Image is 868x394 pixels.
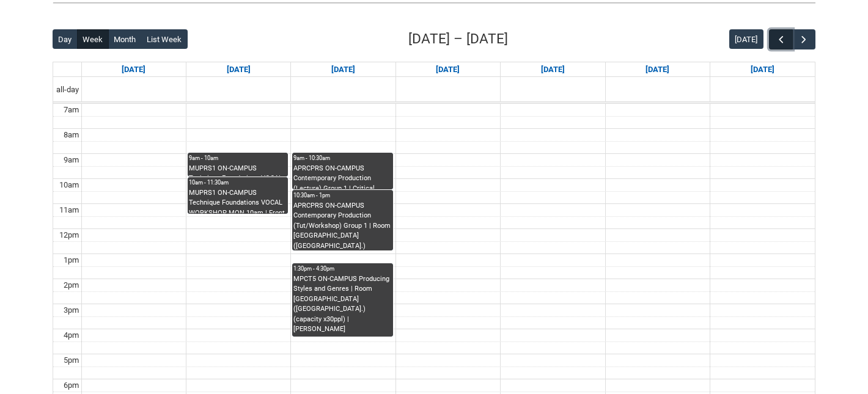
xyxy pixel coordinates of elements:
button: Day [53,29,78,49]
div: APRCPRS ON-CAMPUS Contemporary Production (Lecture) Group 1 | Critical Listening Room ([GEOGRAPHI... [293,164,391,189]
div: 11am [57,204,81,216]
button: List Week [141,29,188,49]
div: 10am [57,179,81,191]
div: 5pm [61,354,81,367]
div: 9am [61,154,81,166]
div: 8am [61,129,81,141]
div: 3pm [61,304,81,316]
button: [DATE] [729,29,763,49]
div: 2pm [61,279,81,291]
a: Go to September 15, 2025 [224,62,253,77]
div: MPCT5 ON-CAMPUS Producing Styles and Genres | Room [GEOGRAPHIC_DATA] ([GEOGRAPHIC_DATA].) (capaci... [293,274,391,335]
div: 1:30pm - 4:30pm [293,264,391,273]
button: Previous Week [769,29,792,49]
div: 1pm [61,254,81,266]
a: Go to September 20, 2025 [748,62,777,77]
button: Month [108,29,142,49]
div: 10:30am - 1pm [293,191,391,200]
div: MUPRS1 ON-CAMPUS Technique Foundations VOCAL TECHNIQUE MON 9am | Front space ([GEOGRAPHIC_DATA].)... [189,164,287,177]
a: Go to September 18, 2025 [539,62,567,77]
div: 7am [61,104,81,116]
a: Go to September 19, 2025 [643,62,672,77]
div: APRCPRS ON-CAMPUS Contemporary Production (Tut/Workshop) Group 1 | Room [GEOGRAPHIC_DATA] ([GEOGR... [293,201,391,250]
div: 4pm [61,329,81,341]
a: Go to September 16, 2025 [329,62,358,77]
h2: [DATE] – [DATE] [408,29,508,49]
div: 12pm [57,229,81,241]
button: Week [77,29,109,49]
span: all-day [54,84,81,96]
div: 6pm [61,379,81,392]
a: Go to September 14, 2025 [119,62,148,77]
div: 10am - 11:30am [189,178,287,187]
button: Next Week [792,29,815,49]
div: MUPRS1 ON-CAMPUS Technique Foundations VOCAL WORKSHOP MON 10am | Front space ([GEOGRAPHIC_DATA].)... [189,188,287,214]
div: 9am - 10:30am [293,154,391,162]
div: 9am - 10am [189,154,287,162]
a: Go to September 17, 2025 [433,62,462,77]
